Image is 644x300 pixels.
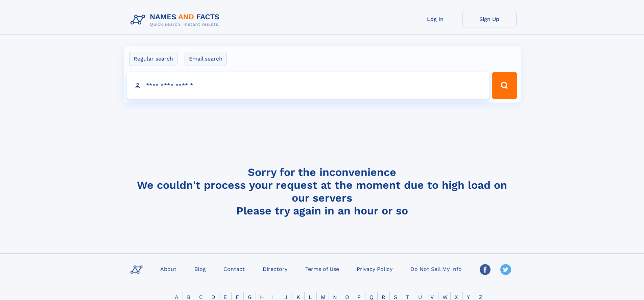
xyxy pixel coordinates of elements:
a: Do Not Sell My Info [408,264,464,274]
a: Blog [192,264,209,274]
a: Contact [221,264,247,274]
img: Logo Names and Facts [128,11,225,29]
a: Terms of Use [303,264,342,274]
a: Directory [260,264,290,274]
img: Twitter [500,264,511,275]
label: Regular search [129,52,177,66]
a: Log In [408,11,462,27]
button: Search Button [492,72,517,99]
a: About [158,264,179,274]
h4: Sorry for the inconvenience We couldn't process your request at the moment due to high load on ou... [128,166,517,217]
a: Privacy Policy [354,264,395,274]
input: search input [127,72,489,99]
img: Facebook [480,264,491,275]
a: Sign Up [462,11,517,27]
label: Email search [185,52,227,66]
